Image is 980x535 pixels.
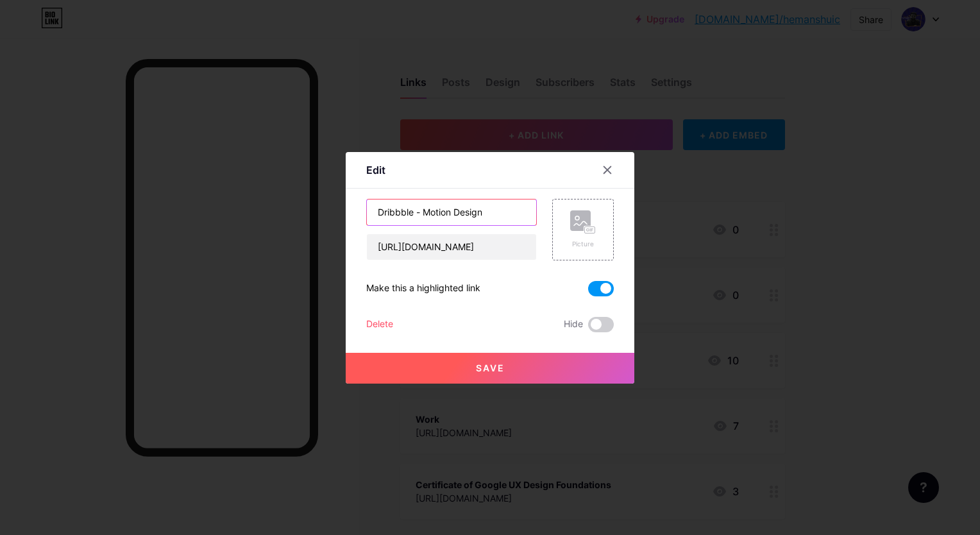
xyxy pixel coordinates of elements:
[366,317,393,332] div: Delete
[367,234,536,260] input: URL
[570,239,596,249] div: Picture
[564,317,583,332] span: Hide
[476,362,505,373] span: Save
[366,162,385,178] div: Edit
[366,281,480,296] div: Make this a highlighted link
[367,200,536,225] input: Title
[346,353,634,384] button: Save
